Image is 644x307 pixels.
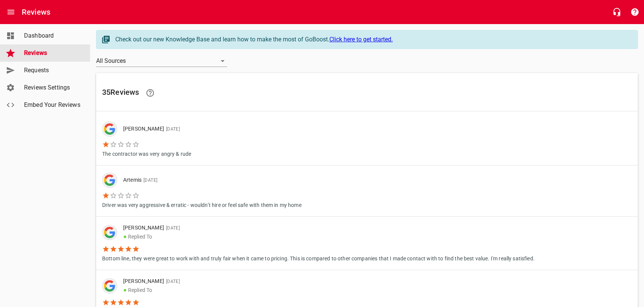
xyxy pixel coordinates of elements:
div: All Sources [96,55,227,67]
p: [PERSON_NAME] [123,125,185,133]
div: Check out our new Knowledge Base and learn how to make the most of GoBoost. [115,35,630,44]
span: Requests [24,66,81,75]
span: [DATE] [164,126,180,132]
span: [DATE] [164,225,180,231]
p: Replied To [123,286,626,295]
span: ● [123,286,127,293]
p: The contractor was very angry & rude [102,148,191,158]
p: Artemis [123,176,296,184]
span: ● [123,233,127,240]
img: google-dark.png [102,278,117,293]
span: [DATE] [142,178,157,183]
a: Click here to get started. [329,36,393,43]
span: Embed Your Reviews [24,100,81,109]
h6: 35 Review s [102,84,632,102]
p: Driver was very aggressive & erratic - wouldn’t hire or feel safe with them in my home [102,199,302,209]
span: Dashboard [24,31,81,40]
a: Learn facts about why reviews are important [141,84,159,102]
a: Artemis[DATE]Driver was very aggressive & erratic - wouldn’t hire or feel safe with them in my home [96,166,638,216]
p: Bottom line, they were great to work with and truly fair when it came to pricing. This is compare... [102,253,535,263]
button: Open drawer [2,3,20,21]
div: Google [102,122,117,137]
div: Google [102,173,117,188]
span: Reviews Settings [24,83,81,92]
span: Reviews [24,49,81,58]
a: [PERSON_NAME][DATE]●Replied ToBottom line, they were great to work with and truly fair when it ca... [96,217,638,270]
p: [PERSON_NAME] [123,277,626,286]
button: Live Chat [608,3,626,21]
h6: Reviews [22,6,50,18]
div: Google [102,278,117,293]
div: Google [102,225,117,240]
button: Support Portal [626,3,644,21]
span: [DATE] [164,279,180,284]
a: [PERSON_NAME][DATE]The contractor was very angry & rude [96,114,638,165]
img: google-dark.png [102,225,117,240]
img: google-dark.png [102,122,117,137]
img: google-dark.png [102,173,117,188]
p: [PERSON_NAME] [123,224,529,232]
p: Replied To [123,232,529,241]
